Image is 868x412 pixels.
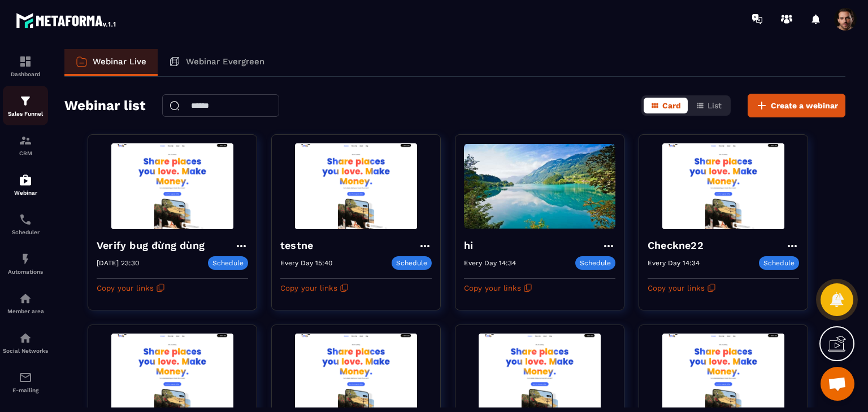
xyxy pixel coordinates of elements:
a: formationformationSales Funnel [3,86,48,125]
p: CRM [3,150,48,156]
p: Every Day 14:34 [464,259,516,267]
img: automations [19,173,32,187]
p: Webinar Live [93,56,146,67]
p: Every Day 14:34 [648,259,700,267]
a: automationsautomationsWebinar [3,165,48,204]
p: Every Day 15:40 [280,259,332,267]
img: formation [19,134,32,147]
span: Card [662,101,681,110]
img: social-network [19,331,32,345]
p: Social Networks [3,348,48,354]
img: logo [16,10,118,30]
p: Schedule [392,256,432,270]
img: webinar-background [464,143,615,229]
img: formation [19,94,32,108]
p: Sales Funnel [3,111,48,117]
h4: Checkne22 [648,238,709,253]
p: [DATE] 23:30 [97,259,139,267]
p: Dashboard [3,71,48,77]
img: scheduler [19,213,32,226]
a: formationformationDashboard [3,46,48,86]
img: automations [19,252,32,266]
img: webinar-background [648,143,799,229]
p: Schedule [759,256,799,270]
span: List [708,101,722,110]
a: formationformationCRM [3,125,48,165]
button: Create a webinar [748,94,845,117]
img: webinar-background [280,143,432,229]
a: automationsautomationsMember area [3,283,48,323]
a: emailemailE-mailing [3,362,48,402]
h2: Webinar list [64,94,145,117]
h4: testne [280,238,319,253]
button: Copy your links [464,279,532,297]
a: Mở cuộc trò chuyện [821,367,854,401]
p: Schedule [575,256,615,270]
button: Copy your links [280,279,349,297]
a: social-networksocial-networkSocial Networks [3,323,48,362]
button: List [689,98,728,113]
p: Member area [3,308,48,314]
h4: Verify bug đừng dùng [97,238,210,253]
p: Webinar [3,190,48,196]
p: Automations [3,269,48,275]
img: webinar-background [97,143,248,229]
p: E-mailing [3,387,48,393]
a: Webinar Live [64,49,158,76]
p: Schedule [208,256,248,270]
img: formation [19,55,32,68]
a: automationsautomationsAutomations [3,244,48,283]
p: Scheduler [3,229,48,235]
button: Copy your links [97,279,165,297]
img: automations [19,292,32,305]
span: Create a webinar [771,100,838,111]
img: email [19,371,32,384]
button: Card [644,98,688,113]
button: Copy your links [648,279,716,297]
p: Webinar Evergreen [186,56,264,67]
a: schedulerschedulerScheduler [3,204,48,244]
h4: hi [464,238,479,253]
